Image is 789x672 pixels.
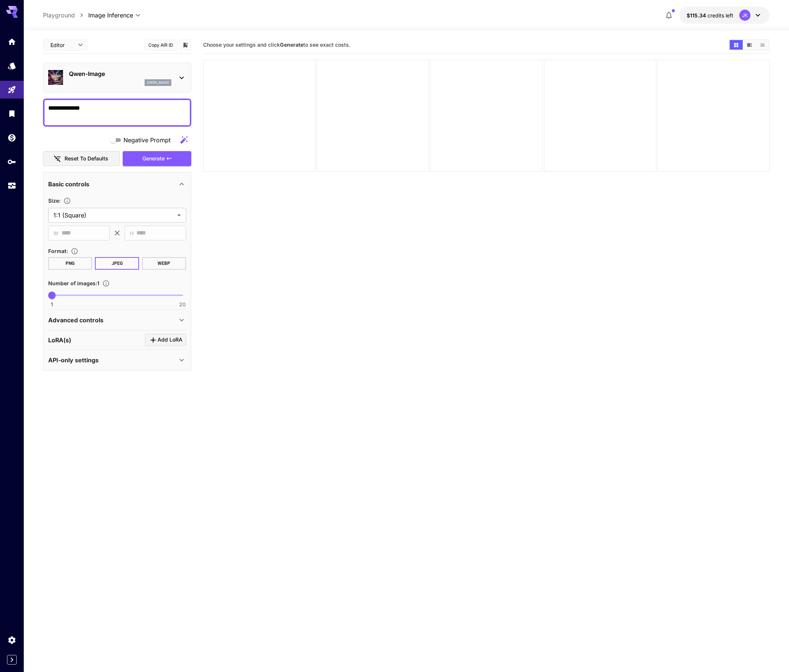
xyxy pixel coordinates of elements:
button: Choose the file format for the output image. [68,247,81,255]
button: $115.3384JK [679,7,770,24]
button: PNG [48,257,92,270]
span: 1:1 (Square) [53,211,174,220]
button: WEBP [142,257,186,270]
p: Basic controls [48,180,89,189]
button: JPEG [95,257,139,270]
span: Number of images : 1 [48,280,99,286]
button: Click to add LoRA [145,334,186,346]
div: Basic controls [48,175,186,193]
button: Expand sidebar [7,655,17,665]
span: W [53,229,59,237]
button: Show images in grid view [730,40,743,50]
button: Adjust the dimensions of the generated image by specifying its width and height in pixels, or sel... [60,197,74,204]
div: Playground [7,85,16,94]
span: credits left [707,12,733,19]
span: Size : [48,197,60,204]
div: Usage [7,181,16,190]
div: Models [7,61,16,70]
p: qwen_image [147,80,169,85]
div: Qwen-Imageqwen_image [48,66,186,89]
span: Negative Prompt [123,136,171,144]
span: Format : [48,248,68,254]
p: Advanced controls [48,316,103,325]
div: JK [739,10,750,21]
span: Editor [50,41,73,49]
div: Show images in grid viewShow images in video viewShow images in list view [729,39,770,50]
span: H [130,229,133,237]
span: Image Inference [88,11,133,20]
div: Wallet [7,133,16,142]
p: LoRA(s) [48,336,71,345]
div: Advanced controls [48,311,186,329]
span: Add LoRA [158,335,182,345]
div: API-only settings [48,351,186,369]
p: API-only settings [48,356,99,365]
button: Reset to defaults [43,151,120,166]
span: Choose your settings and click to see exact costs. [203,41,350,48]
div: Library [7,109,16,118]
div: $115.3384 [687,11,733,19]
button: Show images in list view [756,40,769,50]
button: Specify how many images to generate in a single request. Each image generation will be charged se... [99,280,113,287]
nav: breadcrumb [43,11,88,20]
div: API Keys [7,157,16,166]
span: 1 [51,301,53,308]
span: 20 [179,301,186,308]
b: Generate [280,41,303,48]
button: Generate [123,151,191,166]
a: Playground [43,11,75,20]
span: $115.34 [687,12,707,19]
p: Qwen-Image [69,69,171,78]
button: Show images in video view [743,40,756,50]
button: Add to library [182,40,189,49]
button: Copy AIR ID [144,40,178,50]
div: Home [7,37,16,46]
div: Settings [7,635,16,645]
span: Generate [142,154,165,163]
